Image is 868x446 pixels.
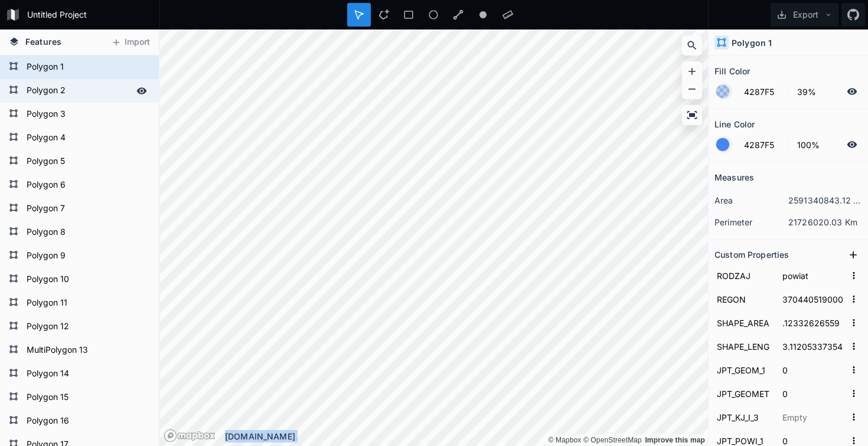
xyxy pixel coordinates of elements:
input: Name [714,314,774,332]
h2: Measures [714,168,754,186]
a: Mapbox [548,436,581,444]
input: Empty [780,385,846,402]
div: [DOMAIN_NAME] [225,430,708,442]
h4: Polygon 1 [732,37,772,49]
input: Empty [780,337,846,355]
input: Name [714,290,774,308]
input: Name [714,361,774,379]
input: Empty [780,290,846,308]
input: Empty [780,361,846,379]
input: Empty [780,408,846,426]
button: Export [771,3,838,27]
input: Name [714,337,774,355]
input: Name [714,385,774,402]
h2: Custom Properties [714,245,789,264]
span: Features [25,35,61,48]
dt: area [714,194,788,206]
dd: 2591340843.12 sq. km [788,194,862,206]
a: OpenStreetMap [583,436,642,444]
button: Import [105,33,156,52]
h2: Fill Color [714,62,750,80]
dd: 21726020.03 Km [788,216,862,228]
a: Map feedback [645,436,705,444]
a: Mapbox logo [164,429,216,442]
input: Empty [780,314,846,332]
input: Empty [780,267,846,284]
dt: perimeter [714,216,788,228]
input: Name [714,267,774,284]
h2: Line Color [714,115,755,133]
input: Name [714,408,774,426]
